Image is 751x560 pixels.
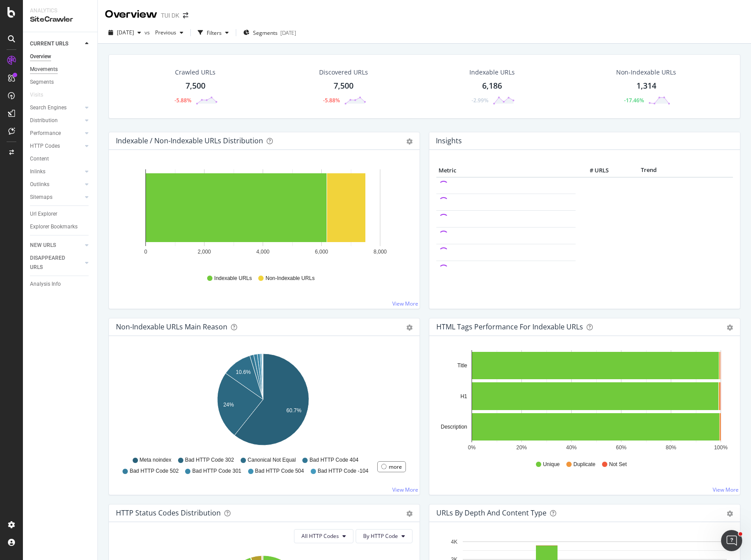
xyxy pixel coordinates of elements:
[714,444,728,451] text: 100%
[223,402,234,408] text: 24%
[30,180,82,189] a: Outlinks
[30,209,57,219] div: Url Explorer
[105,7,157,22] div: Overview
[265,275,314,282] span: Non-Indexable URLs
[294,529,353,543] button: All HTTP Codes
[436,164,576,177] th: Metric
[30,154,49,164] div: Content
[436,508,547,517] div: URLs by Depth and Content Type
[30,103,82,112] a: Search Engines
[624,97,644,104] div: -17.46%
[30,7,90,15] div: Analytics
[30,142,60,151] div: HTTP Codes
[30,39,68,49] div: CURRENT URLS
[30,209,91,219] a: Url Explorer
[116,350,409,452] svg: A chart.
[611,164,687,177] th: Trend
[194,26,232,40] button: Filters
[116,136,263,145] div: Indexable / Non-Indexable URLs Distribution
[30,15,90,25] div: SiteCrawler
[214,275,252,282] span: Indexable URLs
[152,29,176,36] span: Previous
[175,97,191,104] div: -5.88%
[30,116,58,125] div: Distribution
[144,249,147,255] text: 0
[301,532,339,540] span: All HTTP Codes
[323,97,340,104] div: -5.88%
[30,280,91,289] a: Analysis Info
[392,300,418,307] a: View More
[140,456,171,464] span: Meta noindex
[30,167,82,176] a: Inlinks
[436,350,730,452] svg: A chart.
[721,530,742,551] iframe: Intercom live chat
[30,154,91,164] a: Content
[468,444,476,451] text: 0%
[616,444,626,451] text: 60%
[207,29,222,37] div: Filters
[30,78,54,87] div: Segments
[130,467,178,475] span: Bad HTTP Code 502
[30,78,91,87] a: Segments
[255,467,304,475] span: Bad HTTP Code 504
[116,508,221,517] div: HTTP Status Codes Distribution
[30,52,51,61] div: Overview
[406,325,413,331] div: gear
[356,529,413,543] button: By HTTP Code
[543,461,560,468] span: Unique
[457,362,468,369] text: Title
[30,222,91,231] a: Explorer Bookmarks
[185,456,234,464] span: Bad HTTP Code 302
[116,322,227,331] div: Non-Indexable URLs Main Reason
[30,90,52,100] a: Visits
[30,39,82,49] a: CURRENT URLS
[319,68,368,77] div: Discovered URLs
[30,241,56,250] div: NEW URLS
[30,180,49,189] div: Outlinks
[30,65,58,74] div: Movements
[30,90,43,100] div: Visits
[373,249,387,255] text: 8,000
[236,369,251,375] text: 10.6%
[117,29,134,36] span: 2025 Aug. 19th
[334,80,353,92] div: 7,500
[616,68,676,77] div: Non-Indexable URLs
[727,325,733,331] div: gear
[566,444,576,451] text: 40%
[30,280,61,289] div: Analysis Info
[30,167,45,176] div: Inlinks
[192,467,241,475] span: Bad HTTP Code 301
[30,129,61,138] div: Performance
[253,29,278,37] span: Segments
[727,511,733,517] div: gear
[286,407,301,414] text: 60.7%
[318,467,368,475] span: Bad HTTP Code -104
[30,222,78,231] div: Explorer Bookmarks
[461,393,468,399] text: H1
[105,26,145,40] button: [DATE]
[436,322,583,331] div: HTML Tags Performance for Indexable URLs
[248,456,296,464] span: Canonical Not Equal
[516,444,527,451] text: 20%
[30,116,82,125] a: Distribution
[30,193,82,202] a: Sitemaps
[30,65,91,74] a: Movements
[256,249,269,255] text: 4,000
[436,135,462,147] h4: Insights
[116,164,409,266] svg: A chart.
[161,11,179,20] div: TUI DK
[482,80,502,92] div: 6,186
[197,249,211,255] text: 2,000
[183,12,188,19] div: arrow-right-arrow-left
[30,103,67,112] div: Search Engines
[441,424,467,430] text: Description
[469,68,515,77] div: Indexable URLs
[406,138,413,145] div: gear
[30,52,91,61] a: Overview
[573,461,595,468] span: Duplicate
[186,80,205,92] div: 7,500
[30,241,82,250] a: NEW URLS
[30,193,52,202] div: Sitemaps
